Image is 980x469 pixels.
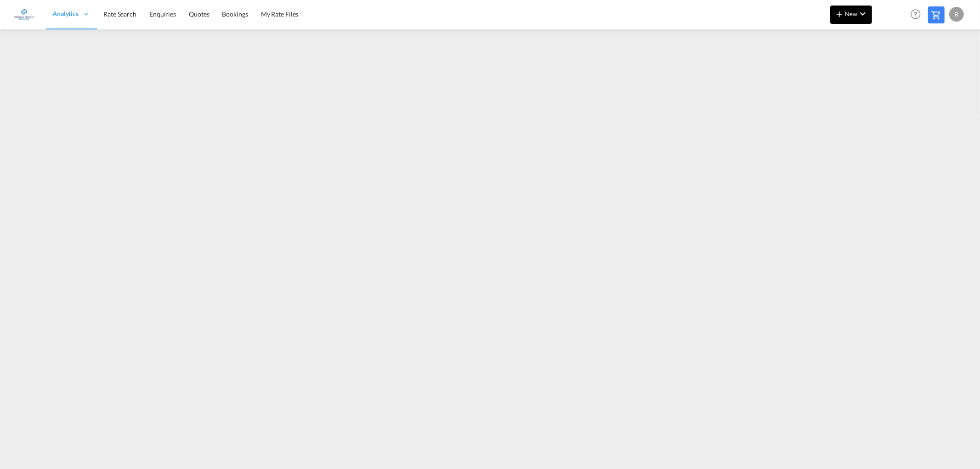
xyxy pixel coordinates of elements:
div: R [949,7,964,22]
div: Help [908,6,928,23]
span: Enquiries [149,10,176,18]
img: e1326340b7c511ef854e8d6a806141ad.jpg [14,4,34,25]
span: Analytics [52,9,79,18]
span: Bookings [222,10,248,18]
span: My Rate Files [261,10,299,18]
span: Rate Search [103,10,136,18]
button: icon-plus 400-fgNewicon-chevron-down [830,6,872,24]
span: Quotes [189,10,209,18]
md-icon: icon-chevron-down [857,8,868,19]
md-icon: icon-plus 400-fg [834,8,845,19]
span: New [834,10,868,17]
span: Help [908,6,923,22]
